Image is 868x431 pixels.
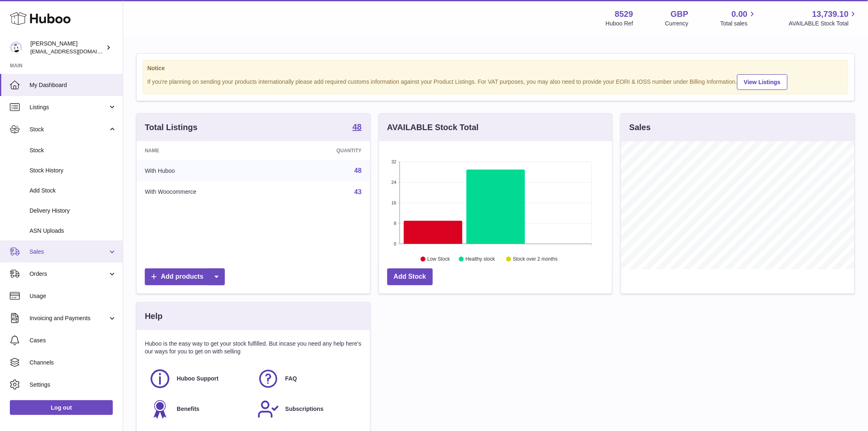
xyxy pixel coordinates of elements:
p: Huboo is the easy way to get your stock fulfilled. But incase you need any help here's our ways f... [145,340,362,355]
div: Huboo Ref [606,20,633,28]
strong: 8529 [615,9,633,20]
th: Quantity [281,141,370,160]
span: Listings [30,103,108,111]
div: [PERSON_NAME] [30,40,104,55]
a: 48 [354,167,362,174]
text: 32 [391,159,396,164]
text: Low Stock [427,257,450,262]
a: 43 [354,188,362,195]
span: Orders [30,270,108,278]
span: Benefits [177,405,199,413]
span: Invoicing and Payments [30,314,108,322]
span: Usage [30,292,116,300]
strong: GBP [671,9,688,20]
text: 16 [391,200,396,205]
a: FAQ [257,368,357,390]
span: My Dashboard [30,81,116,89]
span: Sales [30,248,108,256]
strong: 48 [352,123,361,131]
a: Benefits [149,398,249,420]
span: Stock History [30,167,116,174]
span: ASN Uploads [30,227,116,235]
a: Log out [10,400,113,415]
td: With Woocommerce [137,181,281,203]
img: internalAdmin-8529@internal.huboo.com [10,41,22,54]
span: Subscriptions [285,405,323,413]
h3: Total Listings [145,122,198,133]
span: Channels [30,359,116,367]
strong: Notice [147,64,844,72]
text: Stock over 2 months [513,257,557,262]
span: Stock [30,126,108,133]
th: Name [137,141,281,160]
a: 48 [352,123,361,133]
span: Delivery History [30,207,116,215]
h3: AVAILABLE Stock Total [387,122,479,133]
span: 13,739.10 [812,9,849,20]
span: Huboo Support [177,375,219,383]
text: Healthy stock [466,257,496,262]
a: Add Stock [387,268,433,285]
span: Add Stock [30,187,116,195]
h3: Help [145,311,162,322]
div: If you're planning on sending your products internationally please add required customs informati... [147,73,844,90]
span: AVAILABLE Stock Total [789,20,858,28]
a: View Listings [737,74,788,90]
span: 0.00 [732,9,748,20]
span: Total sales [720,20,757,28]
text: 8 [394,221,396,226]
h3: Sales [629,122,651,133]
a: 0.00 Total sales [720,9,757,28]
text: 0 [394,241,396,246]
span: Settings [30,381,116,389]
td: With Huboo [137,160,281,181]
a: 13,739.10 AVAILABLE Stock Total [789,9,858,28]
a: Add products [145,268,225,285]
span: Cases [30,337,116,344]
text: 24 [391,180,396,185]
span: FAQ [285,375,297,383]
span: Stock [30,147,116,154]
a: Huboo Support [149,368,249,390]
a: Subscriptions [257,398,357,420]
div: Currency [665,20,689,28]
span: [EMAIL_ADDRESS][DOMAIN_NAME] [30,48,121,55]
